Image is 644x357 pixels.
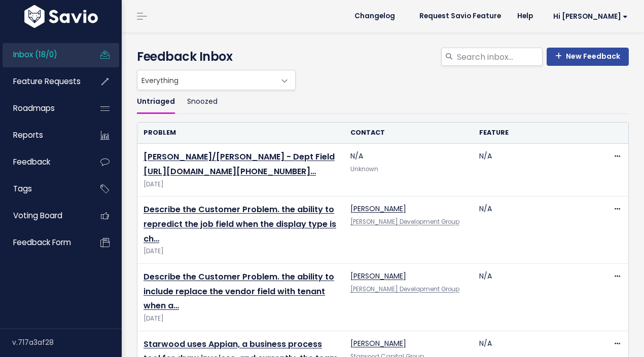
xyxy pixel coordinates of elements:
td: N/A [473,263,602,331]
a: [PERSON_NAME] [350,271,406,281]
th: Feature [473,123,602,143]
a: Describe the Customer Problem. the ability to repredict the job field when the display type is ch… [144,204,336,245]
h4: Feedback Inbox [137,48,629,66]
a: Request Savio Feature [411,9,509,24]
span: [DATE] [144,179,338,190]
a: Voting Board [3,204,84,227]
span: Changelog [354,13,395,20]
a: [PERSON_NAME] [350,204,406,214]
th: Problem [137,123,344,143]
a: New Feedback [547,48,629,66]
span: Roadmaps [13,103,55,113]
span: Feedback [13,156,50,167]
a: [PERSON_NAME] Development Group [350,218,459,226]
span: Voting Board [13,210,62,221]
span: [DATE] [144,313,338,324]
span: Reports [13,130,43,140]
a: [PERSON_NAME] [350,338,406,348]
a: Hi [PERSON_NAME] [541,9,636,24]
input: Search inbox... [456,48,543,66]
span: Feature Requests [13,76,81,87]
span: Hi [PERSON_NAME] [553,13,628,20]
img: logo-white.9d6f32f41409.svg [22,5,100,28]
a: Snoozed [187,90,218,114]
span: Inbox (18/0) [13,49,57,60]
span: Unknown [350,165,378,173]
a: Tags [3,177,84,201]
span: Everything [137,70,296,90]
ul: Filter feature requests [137,90,629,114]
span: [DATE] [144,246,338,257]
a: Feedback form [3,231,84,254]
a: Roadmaps [3,97,84,120]
a: [PERSON_NAME] Development Group [350,285,459,293]
div: v.717a3af28 [12,329,122,355]
a: Reports [3,124,84,147]
td: N/A [344,144,474,196]
a: Describe the Customer Problem. the ability to include replace the vendor field with tenant when a… [144,271,334,312]
a: Untriaged [137,90,175,114]
span: Tags [13,183,32,194]
a: Inbox (18/0) [3,43,84,66]
a: Help [509,9,541,24]
span: Everything [137,70,275,90]
span: Feedback form [13,237,71,248]
a: [PERSON_NAME]/[PERSON_NAME] - Dept Field [URL][DOMAIN_NAME][PHONE_NUMBER]… [144,151,335,177]
a: Feature Requests [3,70,84,93]
th: Contact [344,123,474,143]
a: Feedback [3,150,84,174]
td: N/A [473,144,602,196]
td: N/A [473,196,602,264]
